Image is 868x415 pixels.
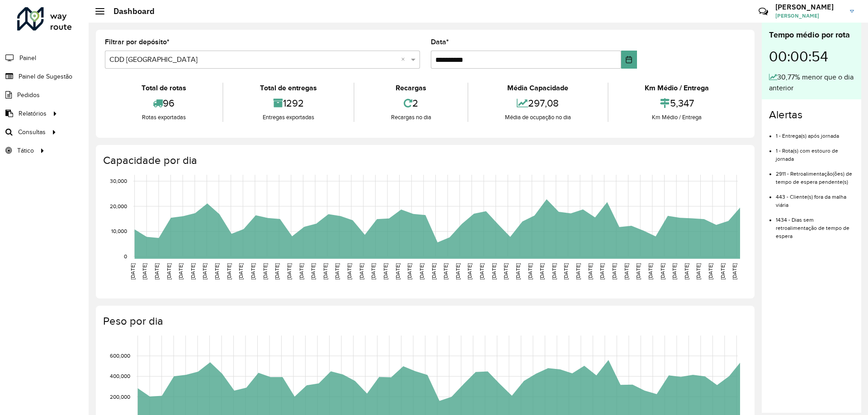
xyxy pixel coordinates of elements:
[286,263,292,280] text: [DATE]
[103,315,745,328] h4: Peso por dia
[471,113,605,122] div: Média de ocupação no dia
[623,263,629,280] text: [DATE]
[527,263,533,280] text: [DATE]
[19,53,36,63] span: Painel
[611,83,743,93] div: Km Médio / Entrega
[103,154,745,167] h4: Capacidade por dia
[130,263,136,280] text: [DATE]
[479,263,485,280] text: [DATE]
[575,263,581,280] text: [DATE]
[190,263,196,280] text: [DATE]
[110,353,130,359] text: 600,000
[708,263,713,280] text: [DATE]
[660,263,665,280] text: [DATE]
[107,113,220,122] div: Rotas exportadas
[406,263,412,280] text: [DATE]
[769,41,854,72] div: 00:00:54
[471,93,605,113] div: 297,08
[647,263,653,280] text: [DATE]
[431,37,449,47] label: Data
[419,263,425,280] text: [DATE]
[776,163,854,186] li: 2911 - Retroalimentação(ões) de tempo de espera pendente(s)
[18,127,46,137] span: Consultas
[359,263,364,280] text: [DATE]
[214,263,220,280] text: [DATE]
[401,54,409,65] span: Clear all
[104,6,155,16] h2: Dashboard
[775,12,843,20] span: [PERSON_NAME]
[322,263,328,280] text: [DATE]
[124,253,127,259] text: 0
[274,263,280,280] text: [DATE]
[720,263,726,280] text: [DATE]
[226,93,351,113] div: 1292
[684,263,689,280] text: [DATE]
[769,108,854,121] h4: Alertas
[334,263,340,280] text: [DATE]
[110,373,130,379] text: 400,000
[107,93,220,113] div: 96
[298,263,304,280] text: [DATE]
[587,263,593,280] text: [DATE]
[382,263,388,280] text: [DATE]
[166,263,172,280] text: [DATE]
[611,93,743,113] div: 5,347
[395,263,401,280] text: [DATE]
[110,394,130,400] text: 200,000
[776,125,854,140] li: 1 - Entrega(s) após jornada
[357,83,465,93] div: Recargas
[357,113,465,122] div: Recargas no dia
[503,263,509,280] text: [DATE]
[776,140,854,163] li: 1 - Rota(s) com estouro de jornada
[202,263,208,280] text: [DATE]
[443,263,448,280] text: [DATE]
[769,29,854,41] div: Tempo médio por rota
[731,263,737,280] text: [DATE]
[19,72,72,81] span: Painel de Sugestão
[226,263,232,280] text: [DATE]
[107,83,220,93] div: Total de rotas
[142,263,147,280] text: [DATE]
[370,263,376,280] text: [DATE]
[17,146,34,155] span: Tático
[754,2,773,21] a: Contato Rápido
[769,72,854,93] div: 30,77% menor que o dia anterior
[178,263,184,280] text: [DATE]
[346,263,352,280] text: [DATE]
[551,263,557,280] text: [DATE]
[539,263,545,280] text: [DATE]
[491,263,497,280] text: [DATE]
[17,90,40,100] span: Pedidos
[226,113,351,122] div: Entregas exportadas
[621,51,637,69] button: Choose Date
[250,263,256,280] text: [DATE]
[563,263,569,280] text: [DATE]
[357,93,465,113] div: 2
[776,209,854,240] li: 1434 - Dias sem retroalimentação de tempo de espera
[599,263,605,280] text: [DATE]
[776,186,854,209] li: 443 - Cliente(s) fora da malha viária
[455,263,461,280] text: [DATE]
[775,3,843,11] h3: [PERSON_NAME]
[515,263,521,280] text: [DATE]
[695,263,701,280] text: [DATE]
[238,263,244,280] text: [DATE]
[154,263,160,280] text: [DATE]
[635,263,641,280] text: [DATE]
[105,37,170,47] label: Filtrar por depósito
[471,83,605,93] div: Média Capacidade
[611,263,617,280] text: [DATE]
[310,263,316,280] text: [DATE]
[467,263,472,280] text: [DATE]
[110,178,127,184] text: 30,000
[226,83,351,93] div: Total de entregas
[431,263,437,280] text: [DATE]
[19,109,47,118] span: Relatórios
[110,203,127,209] text: 20,000
[611,113,743,122] div: Km Médio / Entrega
[111,228,127,234] text: 10,000
[671,263,677,280] text: [DATE]
[262,263,268,280] text: [DATE]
